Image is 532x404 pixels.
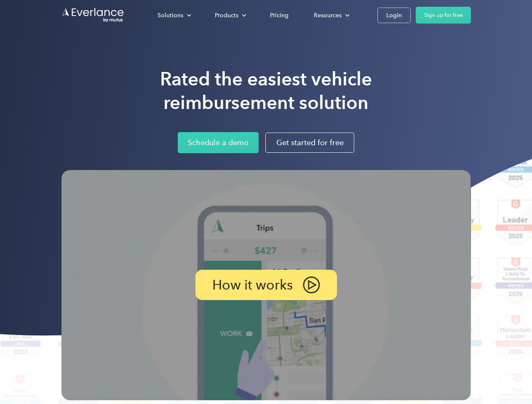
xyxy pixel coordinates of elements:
[314,10,342,21] div: Resources
[215,10,238,21] div: Products
[178,132,259,153] a: Schedule a demo
[158,10,183,21] div: Solutions
[265,133,354,153] a: Get started for free
[160,67,372,114] h1: Rated the easiest vehicle reimbursement solution
[270,10,289,21] div: Pricing
[416,7,471,24] a: Sign up for free
[61,7,125,23] a: Go to homepage
[262,8,297,23] a: Pricing
[386,10,402,21] div: Login
[377,8,411,23] a: Login
[212,280,293,290] p: How it works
